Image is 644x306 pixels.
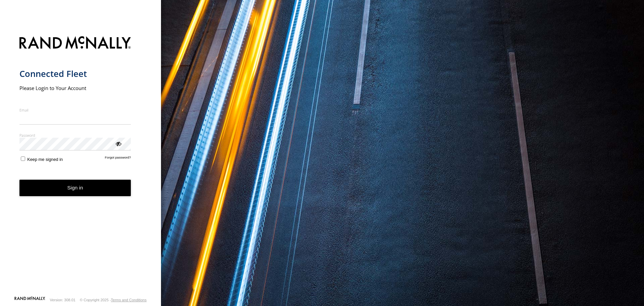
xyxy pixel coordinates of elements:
form: main [19,32,142,296]
div: © Copyright 2025 - [80,298,147,302]
button: Sign in [19,180,131,196]
label: Password [19,133,131,138]
div: Version: 308.01 [50,298,75,302]
label: Email [19,107,131,113]
div: ViewPassword [115,140,121,147]
input: Keep me signed in [21,157,25,161]
span: Keep me signed in [27,157,63,162]
a: Terms and Conditions [111,298,147,302]
a: Forgot password? [105,156,131,162]
h2: Please Login to Your Account [19,85,131,91]
h1: Connected Fleet [19,68,131,79]
a: Visit our Website [14,297,45,303]
img: Rand McNally [19,35,131,52]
